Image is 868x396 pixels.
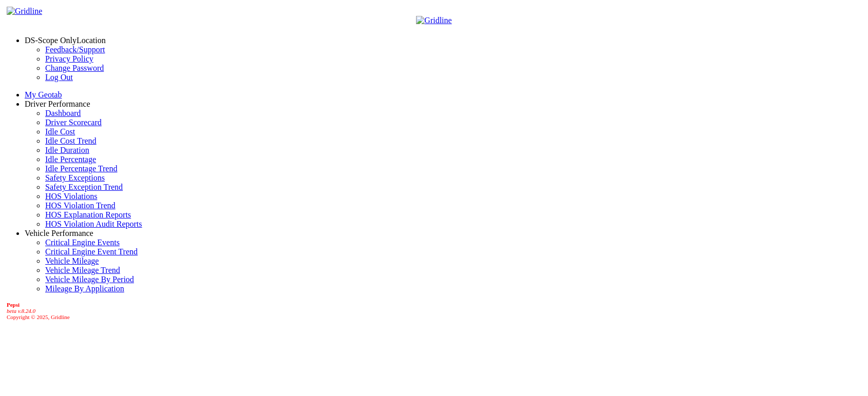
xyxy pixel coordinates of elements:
a: Vehicle Mileage Trend [45,266,120,274]
a: Privacy Policy [45,54,93,63]
a: HOS Explanation Reports [45,210,131,219]
a: HOS Violation Audit Reports [45,220,142,228]
a: Change Password [45,64,104,72]
a: Vehicle Mileage By Period [45,275,134,284]
a: Safety Exception Trend [45,183,123,191]
a: Idle Duration [45,146,89,154]
div: Copyright © 2025, Gridline [7,302,864,320]
img: Gridline [416,16,451,25]
a: HOS Violations [45,192,97,201]
a: Driver Performance [25,100,90,108]
b: Pepsi [7,302,20,308]
a: Driver Scorecard [45,118,102,127]
a: Idle Percentage [45,155,96,164]
a: DS-Scope OnlyLocation [25,36,106,45]
a: Idle Percentage Trend [45,164,117,173]
a: My Geotab [25,90,62,99]
a: Vehicle Mileage [45,256,99,265]
a: Safety Exceptions [45,173,105,182]
a: Mileage By Application [45,284,124,293]
a: Feedback/Support [45,45,105,54]
a: Vehicle Performance [25,229,93,237]
a: Idle Cost [45,127,75,136]
a: Critical Engine Event Trend [45,247,138,256]
a: Idle Cost Trend [45,136,97,145]
i: beta v.8.24.0 [7,308,35,314]
a: Log Out [45,73,73,82]
a: Dashboard [45,109,81,117]
a: Critical Engine Events [45,238,120,247]
a: HOS Violation Trend [45,201,116,210]
img: Gridline [7,7,42,16]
